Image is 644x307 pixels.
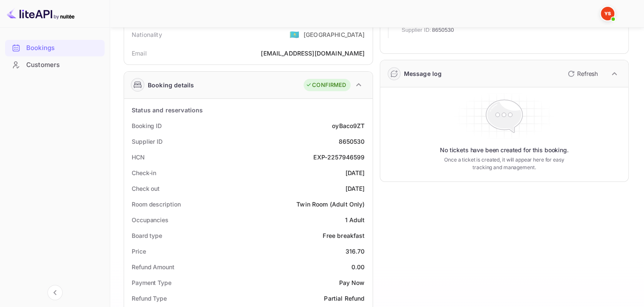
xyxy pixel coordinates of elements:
[132,30,162,39] div: Nationality
[7,7,75,20] img: LiteAPI logo
[5,40,105,56] div: Bookings
[324,294,365,303] div: Partial Refund
[351,262,365,271] div: 0.00
[132,278,171,287] div: Payment Type
[440,146,569,154] p: No tickets have been created for this booking.
[290,27,299,42] span: United States
[345,215,365,224] div: 1 Adult
[577,69,598,78] p: Refresh
[132,262,174,271] div: Refund Amount
[601,7,614,20] img: Yandex Support
[345,168,365,177] div: [DATE]
[26,60,100,70] div: Customers
[304,30,365,39] div: [GEOGRAPHIC_DATA]
[132,294,167,303] div: Refund Type
[132,137,163,146] div: Supplier ID
[563,67,601,81] button: Refresh
[132,168,156,177] div: Check-in
[132,106,203,114] div: Status and reservations
[345,184,365,193] div: [DATE]
[432,26,454,34] span: 8650530
[438,156,571,171] p: Once a ticket is created, it will appear here for easy tracking and management.
[323,231,365,240] div: Free breakfast
[47,285,63,300] button: Collapse navigation
[345,247,365,256] div: 316.70
[148,81,194,89] div: Booking details
[132,247,146,256] div: Price
[132,215,169,224] div: Occupancies
[296,200,365,209] div: Twin Room (Adult Only)
[132,231,162,240] div: Board type
[261,49,365,58] div: [EMAIL_ADDRESS][DOMAIN_NAME]
[132,49,146,58] div: Email
[5,40,105,56] a: Bookings
[332,121,365,130] div: oyBaco9ZT
[338,137,365,146] div: 8650530
[132,200,180,209] div: Room description
[132,184,160,193] div: Check out
[404,69,442,78] div: Message log
[5,57,105,73] a: Customers
[313,153,365,162] div: EXP-2257946599
[26,43,100,53] div: Bookings
[132,121,162,130] div: Booking ID
[5,57,105,73] div: Customers
[132,153,145,162] div: HCN
[306,81,346,89] div: CONFIRMED
[339,278,365,287] div: Pay Now
[402,26,431,34] span: Supplier ID:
